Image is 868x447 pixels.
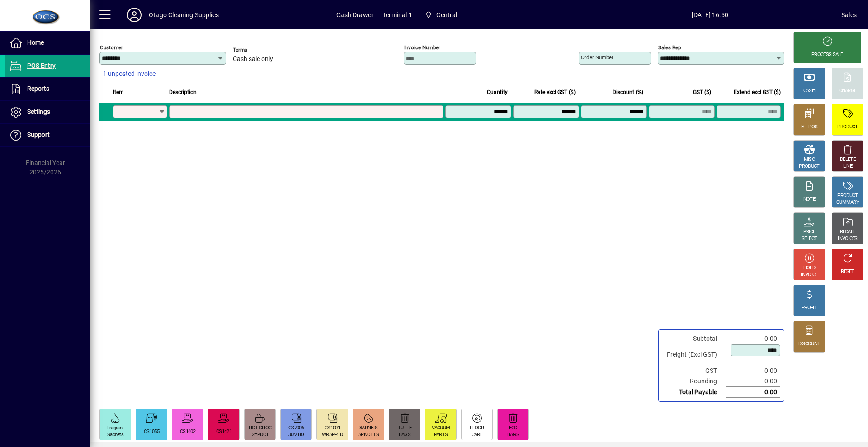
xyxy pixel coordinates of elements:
[107,425,123,432] div: Fragrant
[839,88,857,94] div: CHARGE
[840,156,855,163] div: DELETE
[841,8,857,22] div: Sales
[801,124,818,131] div: EFTPOS
[436,8,457,22] span: Central
[5,124,90,146] a: Support
[5,78,90,100] a: Reports
[144,428,159,435] div: CS1055
[399,432,410,438] div: BAGS
[726,334,780,344] td: 0.00
[404,44,440,51] mat-label: Invoice number
[27,39,44,46] span: Home
[398,425,412,432] div: TUFFIE
[288,425,304,432] div: CS7006
[233,56,273,63] span: Cash sale only
[837,124,858,131] div: PRODUCT
[169,87,197,97] span: Description
[120,7,149,23] button: Profile
[662,344,726,366] td: Freight (Excl GST)
[472,432,482,438] div: CARE
[726,387,780,398] td: 0.00
[811,52,843,58] div: PROCESS SALE
[662,387,726,398] td: Total Payable
[843,163,852,170] div: LINE
[836,199,859,206] div: SUMMARY
[662,376,726,387] td: Rounding
[359,425,377,432] div: 8ARNBIS
[5,32,90,54] a: Home
[581,54,613,61] mat-label: Order number
[252,432,269,438] div: 2HPDC1
[801,272,817,278] div: INVOICE
[726,376,780,387] td: 0.00
[216,428,231,435] div: CS1421
[613,87,643,97] span: Discount (%)
[803,196,815,203] div: NOTE
[734,87,781,97] span: Extend excl GST ($)
[534,87,576,97] span: Rate excl GST ($)
[838,235,857,242] div: INVOICES
[288,432,304,438] div: JUMBO
[803,265,815,272] div: HOLD
[487,87,508,97] span: Quantity
[149,8,219,22] div: Otago Cleaning Supplies
[432,425,450,432] div: VACUUM
[804,156,815,163] div: MISC
[662,366,726,376] td: GST
[107,432,123,438] div: Sachets
[803,88,815,94] div: CASH
[798,341,820,348] div: DISCOUNT
[180,428,195,435] div: CS1402
[662,334,726,344] td: Subtotal
[802,305,817,311] div: PROFIT
[382,8,412,22] span: Terminal 1
[5,101,90,123] a: Settings
[27,131,50,138] span: Support
[841,268,854,275] div: RESET
[322,432,343,438] div: WRAPPED
[509,425,518,432] div: ECO
[113,87,124,97] span: Item
[249,425,271,432] div: HOT CHOC
[726,366,780,376] td: 0.00
[336,8,373,22] span: Cash Drawer
[233,47,287,53] span: Terms
[100,44,123,51] mat-label: Customer
[421,7,461,23] span: Central
[27,62,56,69] span: POS Entry
[27,108,50,115] span: Settings
[803,229,816,235] div: PRICE
[434,432,448,438] div: PARTS
[579,8,841,22] span: [DATE] 16:50
[840,229,856,235] div: RECALL
[27,85,49,92] span: Reports
[507,432,519,438] div: BAGS
[325,425,340,432] div: CS1001
[358,432,379,438] div: ARNOTTS
[658,44,681,51] mat-label: Sales rep
[99,66,159,82] button: 1 unposted invoice
[470,425,484,432] div: FLOOR
[693,87,711,97] span: GST ($)
[103,69,156,79] span: 1 unposted invoice
[802,235,817,242] div: SELECT
[837,193,858,199] div: PRODUCT
[799,163,819,170] div: PRODUCT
